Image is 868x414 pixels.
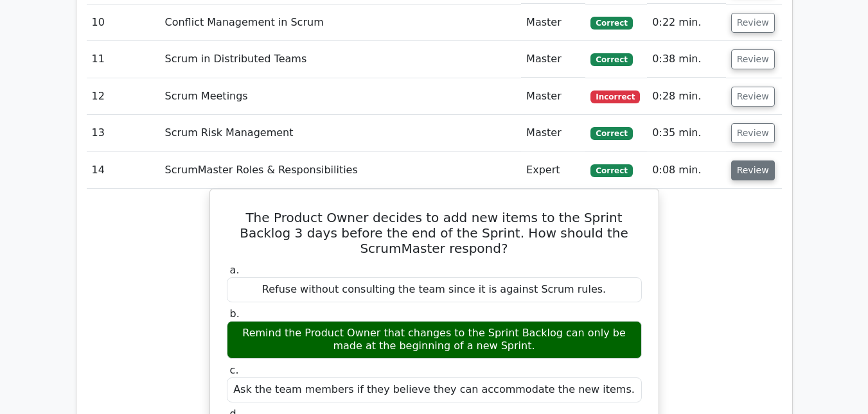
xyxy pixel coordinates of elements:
span: Correct [590,127,632,140]
div: Remind the Product Owner that changes to the Sprint Backlog can only be made at the beginning of ... [227,321,642,359]
span: Incorrect [590,91,640,103]
td: 13 [87,115,160,151]
button: Review [731,160,775,180]
td: Expert [521,152,585,189]
td: Master [521,115,585,151]
span: c. [230,364,239,376]
span: a. [230,264,240,276]
h5: The Product Owner decides to add new items to the Sprint Backlog 3 days before the end of the Spr... [226,210,643,256]
td: Master [521,4,585,41]
td: Scrum in Distributed Teams [160,41,522,78]
td: Master [521,78,585,115]
td: 11 [87,41,160,78]
td: Conflict Management in Scrum [160,4,522,41]
td: 0:38 min. [647,41,725,78]
td: 0:22 min. [647,4,725,41]
span: Correct [590,53,632,66]
td: Scrum Risk Management [160,115,522,151]
div: Ask the team members if they believe they can accommodate the new items. [227,377,642,402]
td: Scrum Meetings [160,78,522,115]
td: 14 [87,152,160,189]
button: Review [731,49,775,69]
div: Refuse without consulting the team since it is against Scrum rules. [227,277,642,302]
td: 0:28 min. [647,78,725,115]
button: Review [731,87,775,107]
td: 0:35 min. [647,115,725,151]
button: Review [731,123,775,143]
span: Correct [590,164,632,177]
button: Review [731,13,775,33]
td: ScrumMaster Roles & Responsibilities [160,152,522,189]
td: 0:08 min. [647,152,725,189]
td: 10 [87,4,160,41]
td: Master [521,41,585,78]
span: Correct [590,17,632,30]
td: 12 [87,78,160,115]
span: b. [230,307,240,320]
